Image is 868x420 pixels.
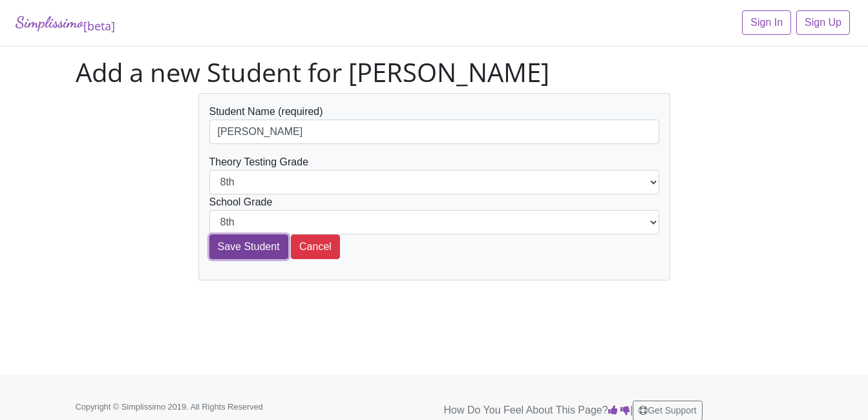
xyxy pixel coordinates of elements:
p: Copyright © Simplissimo 2019. All Rights Reserved [76,401,302,413]
a: Sign Up [796,10,850,35]
button: Cancel [291,235,340,259]
form: Theory Testing Grade School Grade [209,104,659,259]
input: Save Student [209,235,288,259]
a: Simplissimo[beta] [16,10,115,36]
sub: [beta] [83,18,115,34]
a: Sign In [742,10,791,35]
h1: Add a new Student for [PERSON_NAME] [76,57,793,88]
div: Student Name (required) [209,104,659,144]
